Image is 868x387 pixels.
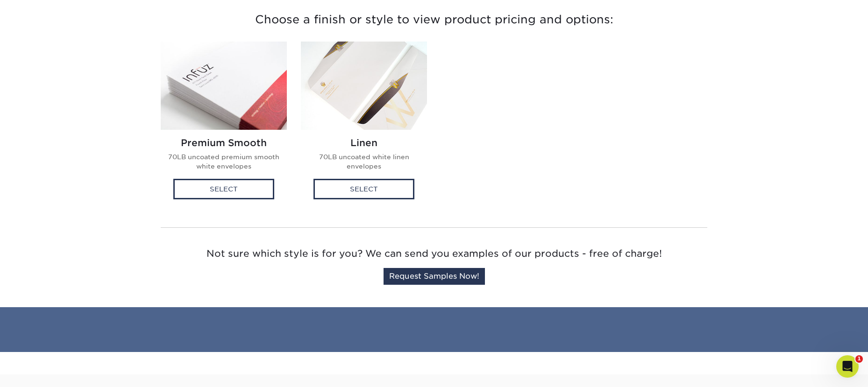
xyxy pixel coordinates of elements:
[161,246,707,260] p: Not sure which style is for you? We can send you examples of our products - free of charge!
[301,42,427,209] a: Linen Envelopes Linen 70LB uncoated white linen envelopes Select
[313,179,414,199] div: Select
[161,42,287,130] img: Premium Smooth Envelopes
[173,179,274,199] div: Select
[161,42,287,209] a: Premium Smooth Envelopes Premium Smooth 70LB uncoated premium smooth white envelopes Select
[301,42,427,130] img: Linen Envelopes
[836,355,859,378] iframe: Intercom live chat
[308,152,420,171] p: 70LB uncoated white linen envelopes
[168,152,279,171] p: 70LB uncoated premium smooth white envelopes
[2,359,79,384] iframe: Google Customer Reviews
[308,137,420,148] h2: Linen
[161,2,707,38] h3: Choose a finish or style to view product pricing and options:
[384,268,485,285] a: Request Samples Now!
[168,137,279,148] h2: Premium Smooth
[855,355,863,363] span: 1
